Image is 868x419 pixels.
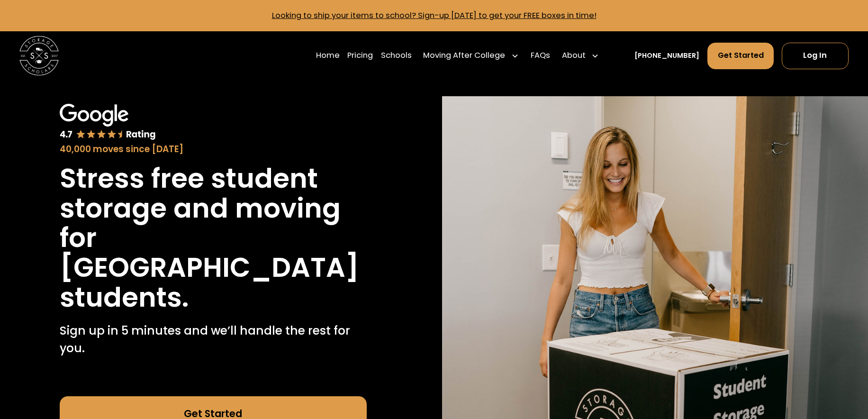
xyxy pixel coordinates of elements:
div: 40,000 moves since [DATE] [60,143,367,156]
a: Log In [782,43,849,69]
a: [PHONE_NUMBER] [634,51,699,61]
h1: Stress free student storage and moving for [60,164,367,253]
a: home [19,36,59,75]
a: Home [316,42,340,70]
a: Pricing [347,42,373,70]
div: Moving After College [423,50,505,62]
div: About [562,50,586,62]
div: Moving After College [419,42,523,70]
h1: [GEOGRAPHIC_DATA] [60,253,359,282]
div: About [558,42,603,70]
a: Get Started [707,43,774,69]
img: Storage Scholars main logo [19,36,59,75]
a: Schools [381,42,412,70]
a: FAQs [531,42,550,70]
p: Sign up in 5 minutes and we’ll handle the rest for you. [60,322,367,357]
h1: students. [60,282,189,312]
img: Google 4.7 star rating [60,104,156,141]
a: Looking to ship your items to school? Sign-up [DATE] to get your FREE boxes in time! [272,10,597,21]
